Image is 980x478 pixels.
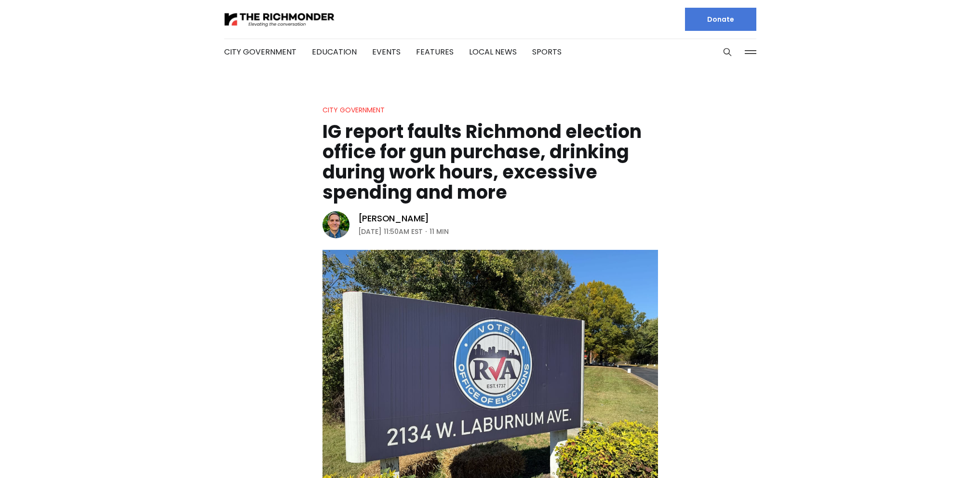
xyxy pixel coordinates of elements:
iframe: portal-trigger [899,431,980,478]
a: Local News [469,46,517,57]
img: The Richmonder [224,11,335,28]
a: Sports [532,46,562,57]
time: [DATE] 11:50AM EST [358,226,423,237]
a: [PERSON_NAME] [358,213,430,224]
a: City Government [224,46,296,57]
a: Education [312,46,357,57]
a: Features [416,46,454,57]
button: Search this site [720,45,735,59]
span: 11 min [430,226,449,237]
img: Graham Moomaw [322,211,349,238]
a: City Government [322,105,385,115]
h1: IG report faults Richmond election office for gun purchase, drinking during work hours, excessive... [322,122,658,203]
a: Events [372,46,401,57]
a: Donate [685,8,756,31]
